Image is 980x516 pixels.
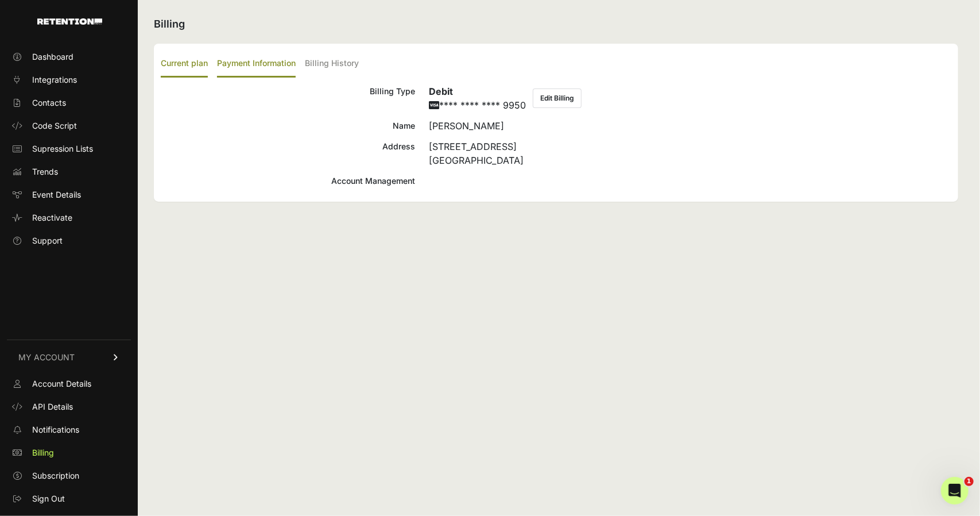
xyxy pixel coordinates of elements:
label: Payment Information [217,51,296,78]
a: Code Script [7,117,131,135]
span: Billing [32,447,54,459]
iframe: Intercom live chat [941,477,969,505]
span: Supression Lists [32,143,93,155]
span: Code Script [32,120,77,132]
span: 1 [964,477,974,486]
span: Notifications [32,424,79,436]
span: Reactivate [32,212,72,224]
a: Integrations [7,71,131,89]
span: Integrations [32,74,77,86]
button: Edit Billing [533,88,582,108]
a: Account Details [7,375,131,393]
div: Account Management [161,174,415,188]
a: Support [7,232,131,250]
label: Billing History [305,51,359,78]
div: Billing Type [161,84,415,112]
span: Dashboard [32,51,73,63]
label: Current plan [161,51,208,78]
span: Trends [32,166,58,178]
span: MY ACCOUNT [18,352,75,363]
span: Support [32,235,63,247]
a: Subscription [7,467,131,485]
a: Dashboard [7,48,131,66]
a: Sign Out [7,490,131,508]
a: Notifications [7,421,131,439]
a: Contacts [7,94,131,112]
a: Supression Lists [7,140,131,158]
a: Trends [7,163,131,181]
div: Address [161,140,415,167]
a: MY ACCOUNT [7,340,131,375]
span: Contacts [32,97,66,109]
span: Subscription [32,470,79,482]
div: [PERSON_NAME] [429,119,951,133]
h6: Debit [429,84,526,98]
span: Account Details [32,378,91,390]
div: Name [161,119,415,133]
div: [STREET_ADDRESS] [GEOGRAPHIC_DATA] [429,140,951,167]
span: Sign Out [32,493,65,505]
a: Billing [7,444,131,462]
a: API Details [7,398,131,416]
a: Reactivate [7,209,131,227]
a: Event Details [7,186,131,204]
h2: Billing [154,16,958,32]
span: Event Details [32,189,81,201]
span: API Details [32,401,73,413]
img: Retention.com [37,18,102,25]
